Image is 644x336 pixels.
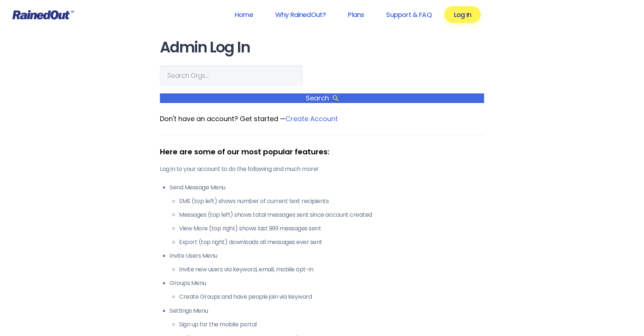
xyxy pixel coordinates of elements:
h1: Admin Log In [160,39,484,56]
div: Here are some of our most popular features: [160,146,484,157]
a: Create Account [286,114,338,123]
li: Send Message Menu [169,183,484,247]
a: Why RainedOut? [266,6,336,23]
a: Home [225,6,263,23]
li: Invite new users via keyword, email, mobile opt-in [179,265,484,274]
input: Search Orgs… [160,65,303,86]
span: Search [160,93,484,103]
a: Plans [338,6,374,23]
li: View More (top right) shows last 999 messages sent [179,224,484,233]
li: Sign up for the mobile portal [179,320,484,329]
li: Export (top right) downloads all messages ever sent [179,238,484,247]
li: Create Groups and have people join via keyword [179,292,484,301]
li: Invite Users Menu [169,251,484,274]
p: Log in to your account to do the following and much more! [160,165,484,174]
a: Support & FAQ [377,6,441,23]
li: SMS (top left) shows number of current text recipients [179,197,484,206]
li: Messages (top left) shows total messages sent since account created [179,210,484,219]
li: Groups Menu [169,279,484,301]
a: Log In [444,6,481,23]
